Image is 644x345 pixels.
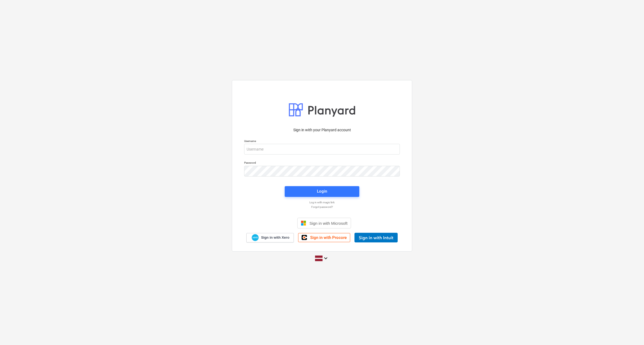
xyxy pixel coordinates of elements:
p: Username [244,139,400,144]
input: Username [244,144,400,155]
a: Sign in with Xero [246,233,294,242]
a: Log in with magic link [241,201,402,204]
img: Xero logo [252,234,259,241]
button: Login [285,186,359,197]
a: Forgot password? [241,205,402,209]
div: Login [317,188,327,195]
a: Sign in with Procore [298,233,350,242]
img: Microsoft logo [301,220,306,226]
span: Sign in with Microsoft [309,221,347,226]
p: Password [244,161,400,166]
i: keyboard_arrow_down [323,255,329,261]
span: Sign in with Procore [310,235,347,240]
span: Sign in with Xero [261,235,289,240]
p: Sign in with your Planyard account [244,127,400,133]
